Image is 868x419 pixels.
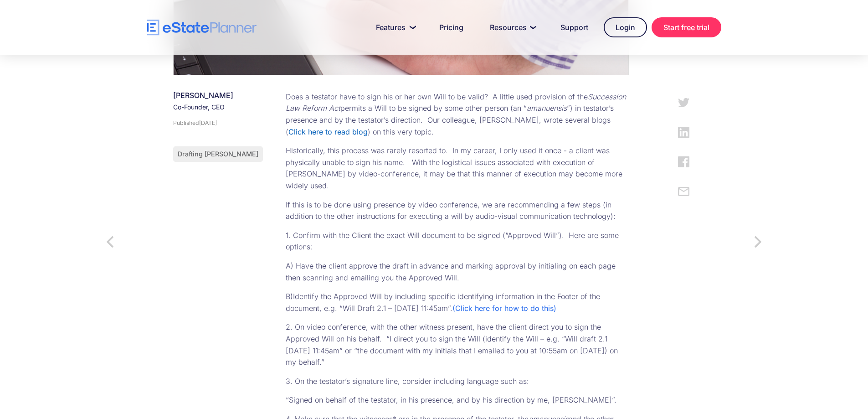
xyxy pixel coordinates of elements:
div: Published [173,119,199,126]
em: amanuensis [527,103,567,113]
p: B)Identify the Approved Will by including specific identifying information in the Footer of the d... [286,291,629,314]
p: 3. On the testator’s signature line, consider including language such as: [286,376,629,388]
a: Features [365,18,424,36]
a: (Click here for how to do this) [452,304,556,313]
a: Pricing [428,18,474,36]
p: 1. Confirm with the Client the exact Will document to be signed (“Approved Will”). Here are some ... [286,230,629,253]
p: 2. On video conference, with the other witness present, have the client direct you to sign the Ap... [286,321,629,368]
p: A) Have the client approve the draft in advance and marking approval by initialing on each page t... [286,260,629,284]
a: Support [550,18,599,36]
p: Does a testator have to sign his or her own Will to be valid? A little used provision of the perm... [286,91,629,138]
div: [DATE] [199,119,217,126]
a: home [147,20,257,36]
p: Historically, this process was rarely resorted to. In my career, I only used it once - a client w... [286,145,629,191]
em: Succession Law Reform Act [286,92,626,113]
div: [PERSON_NAME] [173,91,263,100]
a: Resources [479,18,545,36]
p: “Signed on behalf of the testator, in his presence, and by his direction by me, [PERSON_NAME]”. [286,394,629,406]
p: If this is to be done using presence by video conference, we are recommending a few steps (in add... [286,199,629,222]
div: Drafting [PERSON_NAME] [178,151,258,157]
div: Co-Founder, CEO [173,102,263,112]
a: Login [604,17,647,37]
a: Click here to read blog [288,127,368,136]
a: Start free trial [652,17,721,37]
